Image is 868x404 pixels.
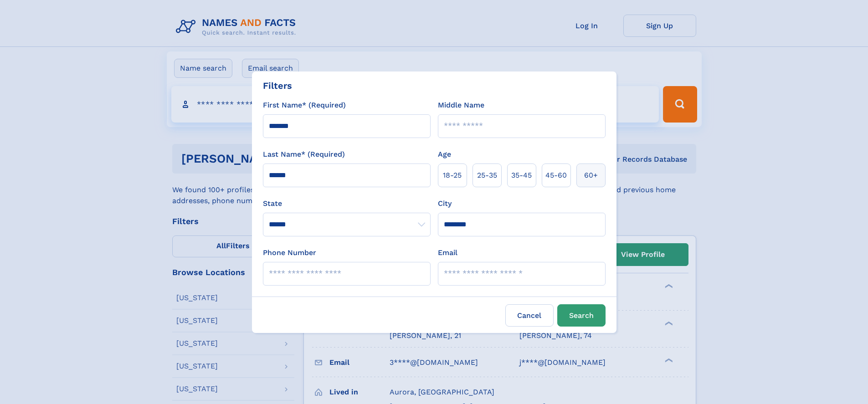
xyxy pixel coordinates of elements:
span: 45‑60 [545,170,567,181]
label: Email [438,247,457,258]
label: Age [438,149,451,160]
div: Filters [263,79,292,92]
label: Middle Name [438,100,484,111]
span: 25‑35 [477,170,497,181]
label: City [438,198,452,209]
span: 18‑25 [443,170,462,181]
label: Cancel [505,304,554,327]
span: 35‑45 [511,170,532,181]
span: 60+ [584,170,598,181]
button: Search [557,304,606,327]
label: State [263,198,431,209]
label: Last Name* (Required) [263,149,345,160]
label: Phone Number [263,247,316,258]
label: First Name* (Required) [263,100,346,111]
